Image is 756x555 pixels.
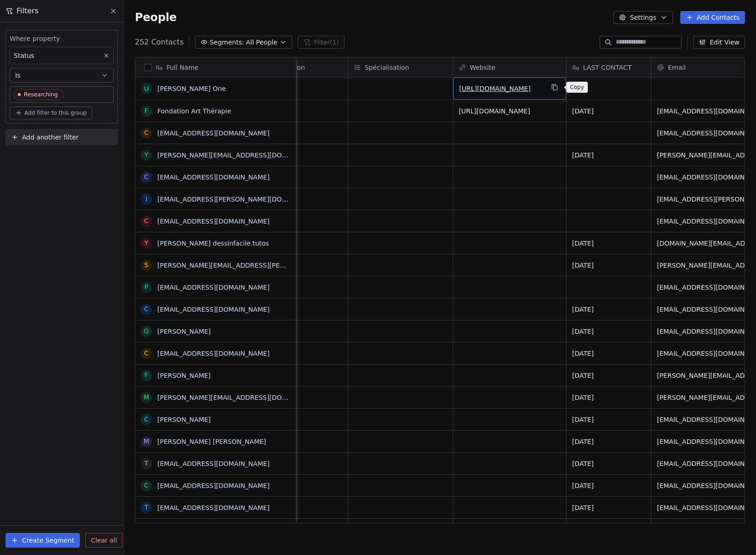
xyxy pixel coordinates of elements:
[144,481,149,490] div: c
[572,437,645,446] span: [DATE]
[157,306,270,313] a: [EMAIL_ADDRESS][DOMAIN_NAME]
[583,63,632,72] span: LAST CONTACT
[157,482,270,489] a: [EMAIL_ADDRESS][DOMAIN_NAME]
[145,503,149,512] div: t
[572,107,645,116] span: [DATE]
[459,107,530,115] a: [URL][DOMAIN_NAME]
[572,503,645,512] span: [DATE]
[157,262,376,269] a: [PERSON_NAME][EMAIL_ADDRESS][PERSON_NAME][DOMAIN_NAME]
[365,63,409,72] span: Spécialisation
[145,459,149,468] div: t
[145,238,149,248] div: Y
[144,172,149,182] div: c
[572,151,645,160] span: [DATE]
[157,438,266,445] a: [PERSON_NAME] [PERSON_NAME]
[572,261,645,270] span: [DATE]
[145,106,148,116] div: F
[157,129,270,137] a: [EMAIL_ADDRESS][DOMAIN_NAME]
[572,481,645,490] span: [DATE]
[145,194,147,204] div: i
[567,57,651,77] div: LAST CONTACT
[157,240,269,247] a: [PERSON_NAME] dessinfacile.tutos
[157,394,323,401] a: [PERSON_NAME][EMAIL_ADDRESS][DOMAIN_NAME]
[680,11,745,24] button: Add Contacts
[157,284,270,291] a: [EMAIL_ADDRESS][DOMAIN_NAME]
[145,150,149,160] div: y
[572,393,645,402] span: [DATE]
[144,348,149,358] div: c
[157,196,323,203] a: [EMAIL_ADDRESS][PERSON_NAME][DOMAIN_NAME]
[135,78,296,524] div: grid
[144,128,149,138] div: c
[157,151,323,159] a: [PERSON_NAME][EMAIL_ADDRESS][DOMAIN_NAME]
[157,416,211,423] a: [PERSON_NAME]
[693,36,745,49] button: Edit View
[157,85,226,92] a: [PERSON_NAME] One
[144,326,149,336] div: G
[157,174,270,181] a: [EMAIL_ADDRESS][DOMAIN_NAME]
[613,11,673,24] button: Settings
[572,239,645,248] span: [DATE]
[145,282,148,292] div: p
[157,218,270,225] a: [EMAIL_ADDRESS][DOMAIN_NAME]
[135,37,183,48] span: 252 Contacts
[145,370,148,380] div: F
[157,328,211,335] a: [PERSON_NAME]
[144,437,149,446] div: M
[144,304,149,314] div: c
[572,415,645,424] span: [DATE]
[298,36,345,49] button: Filter(1)
[145,260,149,270] div: s
[135,11,177,24] span: People
[572,349,645,358] span: [DATE]
[459,85,531,92] a: [URL][DOMAIN_NAME]
[572,305,645,314] span: [DATE]
[167,63,199,72] span: Full Name
[144,415,149,424] div: C
[453,57,566,77] div: Website
[157,372,211,379] a: [PERSON_NAME]
[572,371,645,380] span: [DATE]
[246,38,277,47] span: All People
[210,38,244,47] span: Segments:
[570,84,584,91] p: Copy
[668,63,686,72] span: Email
[348,57,453,77] div: Spécialisation
[470,63,495,72] span: Website
[157,350,270,357] a: [EMAIL_ADDRESS][DOMAIN_NAME]
[135,57,296,77] div: Full Name
[144,392,149,402] div: m
[144,216,149,226] div: c
[572,327,645,336] span: [DATE]
[157,504,270,511] a: [EMAIL_ADDRESS][DOMAIN_NAME]
[572,459,645,468] span: [DATE]
[157,107,231,115] a: Fondation Art Thérapie
[157,460,270,467] a: [EMAIL_ADDRESS][DOMAIN_NAME]
[144,84,149,94] div: U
